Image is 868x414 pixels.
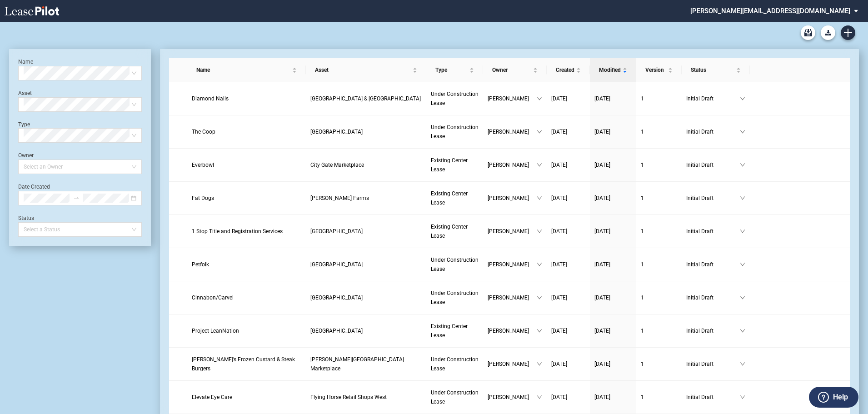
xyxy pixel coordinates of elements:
a: [DATE] [551,160,585,170]
span: Gladden Farms [310,195,369,201]
md-menu: Download Blank Form List [818,25,838,40]
span: [DATE] [551,195,567,201]
span: Fat Dogs [192,195,214,201]
span: Petfolk [192,261,209,268]
span: Existing Center Lease [431,224,468,239]
a: 1 [641,194,677,203]
span: Status [691,65,734,75]
span: down [740,262,745,267]
span: Initial Draft [686,227,740,236]
label: Name [18,59,33,65]
a: Diamond Nails [192,94,302,103]
span: Owner [492,65,531,75]
span: Cinnabon/Carvel [192,294,234,301]
span: [DATE] [551,228,567,234]
span: [DATE] [551,129,567,135]
a: [DATE] [551,127,585,136]
span: Created [556,65,574,75]
span: [DATE] [551,328,567,334]
a: 1 [641,260,677,269]
a: [GEOGRAPHIC_DATA] [310,227,422,236]
a: [PERSON_NAME]’s Frozen Custard & Steak Burgers [192,355,302,373]
span: 1 [641,129,644,135]
a: 1 [641,393,677,402]
span: down [740,162,745,168]
span: [PERSON_NAME] [488,127,537,136]
a: 1 [641,94,677,103]
span: Under Construction Lease [431,124,479,140]
a: [DATE] [551,194,585,203]
label: Asset [18,90,32,96]
span: Initial Draft [686,293,740,302]
span: Harvest Grove [310,294,363,301]
span: down [740,96,745,101]
a: Under Construction Lease [431,388,479,406]
span: [DATE] [594,95,610,102]
span: down [537,295,542,300]
label: Date Created [18,184,50,190]
span: Under Construction Lease [431,290,479,305]
span: [DATE] [551,361,567,367]
span: Initial Draft [686,94,740,103]
span: [PERSON_NAME] [488,359,537,369]
span: down [740,229,745,234]
span: 1 [641,361,644,367]
label: Type [18,121,30,128]
span: down [537,328,542,334]
span: down [537,394,542,400]
a: Existing Center Lease [431,156,479,174]
span: 1 [641,294,644,301]
span: down [537,229,542,234]
a: Under Construction Lease [431,255,479,274]
a: [GEOGRAPHIC_DATA] [310,293,422,302]
span: 1 Stop Title and Registration Services [192,228,283,234]
span: City Gate Marketplace [310,162,364,168]
span: [DATE] [594,162,610,168]
a: Under Construction Lease [431,123,479,141]
span: [PERSON_NAME] [488,293,537,302]
th: Type [426,58,483,82]
span: Initial Draft [686,359,740,369]
span: Under Construction Lease [431,257,479,272]
a: Fat Dogs [192,194,302,203]
span: Initial Draft [686,127,740,136]
th: Status [682,58,750,82]
a: [GEOGRAPHIC_DATA] [310,326,422,335]
span: [DATE] [594,361,610,367]
a: Petfolk [192,260,302,269]
span: [DATE] [594,394,610,400]
span: Flying Horse Retail Shops West [310,394,387,400]
a: [PERSON_NAME] Farms [310,194,422,203]
span: swap-right [73,195,80,201]
span: [DATE] [551,162,567,168]
span: [PERSON_NAME] [488,160,537,170]
span: Version [645,65,666,75]
span: [DATE] [594,129,610,135]
a: [PERSON_NAME][GEOGRAPHIC_DATA] Marketplace [310,355,422,373]
span: down [537,162,542,168]
span: down [740,295,745,300]
a: [DATE] [594,227,632,236]
span: down [740,129,745,135]
span: down [740,328,745,334]
span: down [740,394,745,400]
span: [DATE] [594,195,610,201]
span: [DATE] [594,228,610,234]
a: Under Construction Lease [431,289,479,307]
a: Existing Center Lease [431,322,479,340]
span: Under Construction Lease [431,356,479,372]
a: [DATE] [594,326,632,335]
a: 1 [641,227,677,236]
span: Kiley Ranch Marketplace [310,356,404,372]
span: [DATE] [594,294,610,301]
a: [DATE] [594,260,632,269]
span: Harvest Grove [310,261,363,268]
span: Modified [599,65,621,75]
span: 1 [641,228,644,234]
span: Initial Draft [686,393,740,402]
a: Archive [801,25,815,40]
a: 1 [641,326,677,335]
a: The Coop [192,127,302,136]
a: 1 [641,127,677,136]
span: down [537,96,542,101]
